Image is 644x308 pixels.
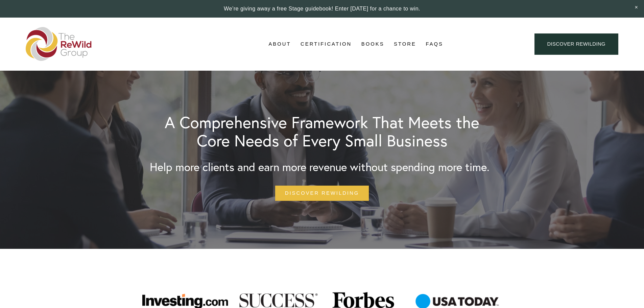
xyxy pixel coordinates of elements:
h1: A Comprehensive Framework That Meets the Core Needs of Every Small Business [150,113,495,149]
a: Books [361,39,384,49]
a: Certification [301,39,352,49]
a: Store [394,39,416,49]
img: The ReWild Group [26,27,92,61]
a: FAQs [426,39,443,49]
a: Discover ReWilding [534,33,618,55]
h3: Help more clients and earn more revenue without spending more time. [150,162,490,173]
a: About [268,39,291,49]
a: Discover Rewilding [275,186,369,201]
